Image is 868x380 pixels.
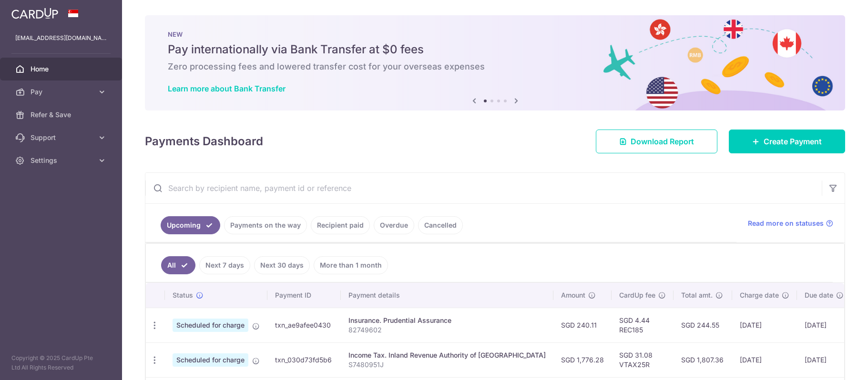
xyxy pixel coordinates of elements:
[805,290,833,300] span: Due date
[674,308,732,342] td: SGD 244.55
[224,216,307,234] a: Payments on the way
[612,342,674,377] td: SGD 31.08 VTAX25R
[619,290,655,300] span: CardUp fee
[348,325,546,335] p: 82749602
[31,110,93,120] span: Refer & Save
[267,342,341,377] td: txn_030d73fd5b6
[740,290,779,300] span: Charge date
[631,136,694,147] span: Download Report
[418,216,463,234] a: Cancelled
[348,316,546,325] div: Insurance. Prudential Assurance
[161,216,220,234] a: Upcoming
[161,256,195,274] a: All
[31,87,93,97] span: Pay
[732,342,797,377] td: [DATE]
[341,283,553,308] th: Payment details
[732,308,797,342] td: [DATE]
[145,173,822,203] input: Search by recipient name, payment id or reference
[748,219,824,228] span: Read more on statuses
[173,290,193,300] span: Status
[145,133,263,150] h4: Payments Dashboard
[348,350,546,360] div: Income Tax. Inland Revenue Authority of [GEOGRAPHIC_DATA]
[31,133,93,142] span: Support
[145,15,845,110] img: Bank transfer banner
[553,342,612,377] td: SGD 1,776.28
[15,33,107,43] p: [EMAIL_ADDRESS][DOMAIN_NAME]
[797,308,851,342] td: [DATE]
[168,30,822,38] p: NEW
[348,360,546,370] p: S7480951J
[797,342,851,377] td: [DATE]
[612,308,674,342] td: SGD 4.44 REC185
[267,283,341,308] th: Payment ID
[748,219,833,228] a: Read more on statuses
[173,353,248,367] span: Scheduled for charge
[31,156,93,165] span: Settings
[168,84,286,93] a: Learn more about Bank Transfer
[254,256,310,274] a: Next 30 days
[561,290,585,300] span: Amount
[199,256,250,274] a: Next 7 days
[374,216,414,234] a: Overdue
[674,342,732,377] td: SGD 1,807.36
[314,256,388,274] a: More than 1 month
[267,308,341,342] td: txn_ae9afee0430
[681,290,713,300] span: Total amt.
[553,308,612,342] td: SGD 240.11
[168,42,822,57] h5: Pay internationally via Bank Transfer at $0 fees
[729,130,845,153] a: Create Payment
[173,319,248,332] span: Scheduled for charge
[168,61,822,72] h6: Zero processing fees and lowered transfer cost for your overseas expenses
[596,130,717,153] a: Download Report
[31,64,93,74] span: Home
[11,8,58,19] img: CardUp
[311,216,370,234] a: Recipient paid
[764,136,822,147] span: Create Payment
